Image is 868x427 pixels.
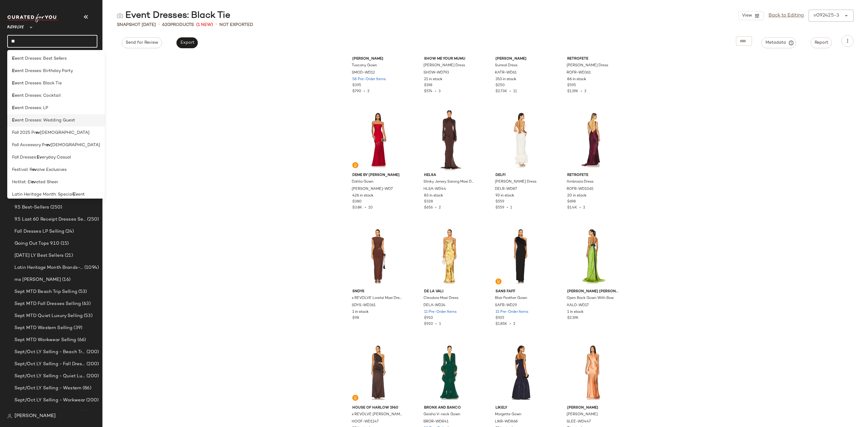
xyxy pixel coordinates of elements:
span: Sept MTD Beach Trip Selling [14,288,77,295]
span: View [741,13,752,18]
button: Report [811,37,832,48]
span: ROFR-WD1065 [567,187,593,192]
span: SANS FAFF [495,289,546,294]
span: Tuscany Gown [352,63,377,68]
span: 1 [439,322,441,326]
span: (1094) [83,264,99,271]
span: $1.85K [495,322,507,326]
span: 2 [367,89,370,93]
img: AALO-WD17_V1.jpg [562,226,623,287]
img: HOOF-WD1147_V1.jpg [348,342,408,403]
img: DELR-WD87_V1.jpg [491,109,551,170]
span: 2 [584,89,587,93]
span: retrofete [567,173,618,178]
span: Going Out Tops 9.10 [14,240,59,247]
button: Metadata [762,37,796,48]
span: 10 [368,206,373,210]
span: [PERSON_NAME] Dress [495,179,536,185]
span: 426 in stock [352,193,373,199]
span: Sept/Oct LY Selling - Fall Dresses [14,361,85,368]
span: [PERSON_NAME] [PERSON_NAME] [567,289,618,294]
span: $2.19K [567,316,579,321]
b: Ev [73,191,78,198]
span: 83 in stock [424,193,443,199]
span: $2.73K [495,89,507,93]
b: Ev [12,117,17,124]
span: $250 [495,83,505,88]
span: ms [PERSON_NAME] [14,276,61,283]
span: (66) [76,337,86,344]
span: $559 [495,199,504,205]
span: [DATE] LY Best Sellers [14,252,64,259]
span: (0) [80,409,88,416]
span: Latin Heritage Month Brands- DO NOT DELETE [14,264,83,271]
img: svg%3e [497,280,500,283]
img: SAFR-WD29_V1.jpg [491,226,551,287]
span: KATR-WD61 [495,70,517,76]
span: zz WIP [PERSON_NAME] Sets [14,409,80,416]
span: (39) [72,325,82,331]
span: [PERSON_NAME]-WD7 [352,187,393,192]
span: 93 in stock [495,193,514,199]
span: Snapshot [DATE] [117,22,156,28]
span: SHOW-WD793 [423,70,449,76]
span: 1 in stock [352,309,369,315]
span: x REVOLVE [PERSON_NAME] [352,412,403,417]
span: Sept/Oct LY Selling - Workwear [14,397,85,404]
span: Bronx and Banco [424,405,475,411]
span: Hotlist: El [12,179,31,185]
span: SNDYS [352,289,403,294]
span: 21 in stock [424,77,442,82]
span: ent Dresses: Wedding Guest [17,117,75,124]
span: 1 [510,206,512,210]
span: $3.8K [352,206,362,210]
span: (63) [81,300,91,307]
b: Ev [12,105,17,111]
span: $574 [424,89,432,93]
img: ROFR-WD1065_V1.jpg [562,109,623,170]
span: $910 [424,316,433,321]
span: $380 [352,199,362,205]
span: Sept MTD Quiet Luxury Selling [14,312,83,319]
span: Fall Dresses LP Selling [14,228,64,235]
span: • [507,89,513,93]
div: v092425-3 [813,12,839,19]
span: • [432,89,439,93]
span: $98 [352,316,359,321]
span: SMOD-WD12 [352,70,375,76]
span: HLSA-WD44 [423,187,446,192]
span: ent [78,191,85,198]
span: $395 [352,83,361,88]
button: Export [176,37,198,48]
span: Metadata [765,40,793,46]
span: • [578,89,584,93]
span: Dahlia Gown [352,179,373,185]
span: DE LA VALI [424,289,475,294]
img: svg%3e [117,13,123,19]
span: Open Back Gown With Bow [567,296,614,301]
span: Fall Dresses: [12,154,37,161]
span: (53) [77,288,87,295]
span: SAFR-WD29 [495,303,517,308]
span: $698 [567,199,576,205]
span: Sept MTD Western Selling [14,325,72,331]
span: • [361,89,367,93]
img: DELA-WD24_V1.jpg [419,226,480,287]
span: retrofete [567,56,618,62]
span: Slinky Jersey Sarong Maxi Dress [423,179,474,185]
span: Helsa [424,173,475,178]
b: ev [46,142,51,148]
span: AALO-WD17 [567,303,589,308]
b: Ev [12,55,17,62]
span: eryday Casual [42,154,71,161]
span: x REVOLVE Lorelai Maxi Dress in [352,296,403,301]
span: ent Dresses: Cocktail [17,93,61,99]
span: • [362,206,368,210]
span: Sept/Oct LY Selling - Beach Trip [14,349,85,356]
span: ent Dresses: Birthday Party [17,68,73,74]
b: Ev [12,80,17,86]
span: $559 [495,206,504,210]
span: Show Me Your Mumu [424,56,475,62]
span: 86 in stock [567,77,586,82]
span: Deme by [PERSON_NAME] [352,173,403,178]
